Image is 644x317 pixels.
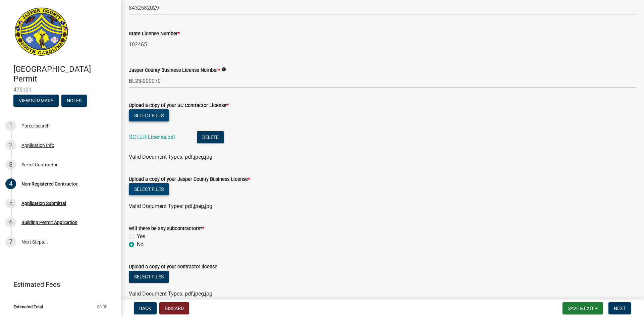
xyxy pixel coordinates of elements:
[21,123,50,128] div: Parcel search
[129,226,204,231] label: Will there be any subcontractors?
[97,305,107,309] span: $0.00
[197,131,224,143] button: Delete
[21,162,58,167] div: Select Contractor
[13,98,59,104] wm-modal-confirm: Summary
[5,217,16,228] div: 6
[13,87,107,93] span: 475101
[562,302,603,314] button: Save & Exit
[21,220,77,225] div: Building Permit Application
[608,302,631,314] button: Next
[129,32,180,36] label: State License Number
[21,181,77,186] div: Non-Registered Contractor
[129,134,175,140] a: SC LLR License.pdf
[159,302,189,314] button: Discard
[129,109,169,121] button: Select files
[13,64,115,84] h4: [GEOGRAPHIC_DATA] Permit
[5,198,16,209] div: 5
[137,241,144,249] label: No
[129,290,212,297] span: Valid Document Types: pdf,jpeg,jpg
[5,236,16,247] div: 7
[129,271,169,283] button: Select files
[13,95,59,107] button: View Summary
[221,67,226,72] i: info
[5,278,110,291] a: Estimated Fees
[134,302,157,314] button: Back
[129,265,217,269] label: Upload a copy of your contractor license
[21,201,66,206] div: Application Submittal
[5,140,16,151] div: 2
[61,95,87,107] button: Notes
[568,306,594,311] span: Save & Exit
[13,7,69,57] img: Jasper County, South Carolina
[137,232,145,241] label: Yes
[5,120,16,131] div: 1
[129,154,212,160] span: Valid Document Types: pdf,jpeg,jpg
[614,306,626,311] span: Next
[5,178,16,189] div: 4
[129,183,169,195] button: Select files
[197,134,224,141] wm-modal-confirm: Delete Document
[13,305,43,309] span: Estimated Total
[61,98,87,104] wm-modal-confirm: Notes
[139,306,151,311] span: Back
[21,143,54,148] div: Application Info
[129,103,228,108] label: Upload a copy of your SC Contractor License
[5,159,16,170] div: 3
[129,203,212,209] span: Valid Document Types: pdf,jpeg,jpg
[129,177,250,182] label: Upload a copy of your Jasper County Business License
[129,68,220,73] label: Jasper County Business License Number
